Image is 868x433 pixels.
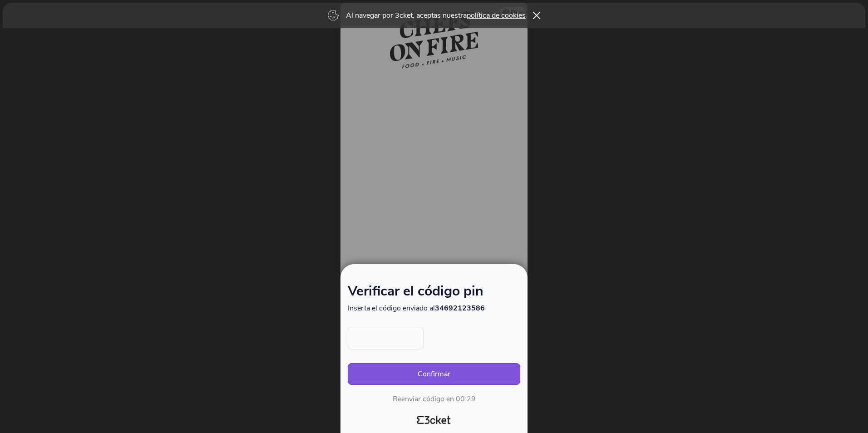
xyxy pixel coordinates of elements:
p: Inserta el código enviado al [348,303,520,313]
strong: 34692123586 [435,303,485,313]
p: Al navegar por 3cket, aceptas nuestra [346,10,526,20]
a: política de cookies [467,10,526,20]
div: 00:29 [456,394,476,404]
span: Reenviar código en [393,394,454,404]
button: Confirmar [348,363,520,385]
h1: Verificar el código pin [348,285,520,303]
